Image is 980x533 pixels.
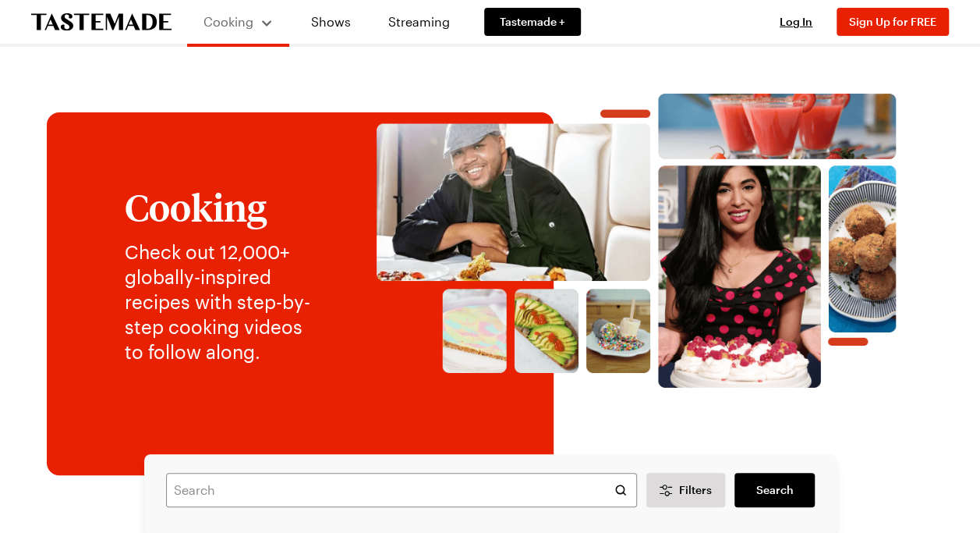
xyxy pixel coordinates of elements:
span: Log In [780,15,812,28]
a: filters [734,473,814,507]
a: To Tastemade Home Page [31,13,172,31]
button: Log In [765,14,827,30]
button: Cooking [203,6,274,37]
span: Tastemade + [500,14,565,30]
span: Sign Up for FREE [849,15,936,28]
img: Explore recipes [355,94,918,414]
span: Cooking [203,14,253,29]
button: Desktop filters [646,473,726,507]
p: Check out 12,000+ globally-inspired recipes with step-by-step cooking videos to follow along. [125,240,324,364]
span: Filters [678,482,711,498]
h1: Cooking [125,187,324,227]
button: Sign Up for FREE [837,8,949,36]
span: Search [755,482,793,498]
a: Tastemade + [484,8,581,36]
